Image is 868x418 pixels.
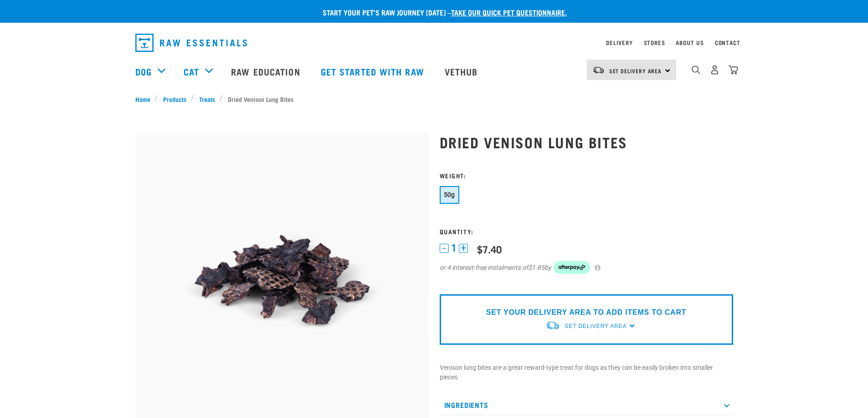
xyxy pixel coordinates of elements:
[565,323,627,329] span: Set Delivery Area
[135,94,733,104] nav: breadcrumbs
[135,94,155,104] a: Home
[528,263,544,272] span: $1.85
[440,363,733,382] p: Venison lung bites are a great reward-type treat for dogs as they can be easily broken into small...
[440,395,733,415] p: Ingredients
[644,41,665,44] a: Stores
[440,244,449,253] button: -
[444,191,455,198] span: 50g
[459,244,468,253] button: +
[710,65,719,75] img: user.png
[128,30,740,55] nav: dropdown navigation
[135,65,152,78] a: Dog
[692,65,700,74] img: home-icon-1@2x.png
[184,65,199,78] a: Cat
[158,94,191,104] a: Products
[440,261,733,274] div: or 4 interest-free instalments of by
[436,53,489,90] a: Vethub
[440,172,733,179] h3: Weight:
[477,243,502,255] div: $7.40
[554,261,590,274] img: Afterpay
[486,307,686,318] p: SET YOUR DELIVERY AREA TO ADD ITEMS TO CART
[592,66,605,74] img: van-moving.png
[729,65,738,75] img: home-icon@2x.png
[135,34,247,52] img: Raw Essentials Logo
[312,53,436,90] a: Get started with Raw
[451,10,567,14] a: take our quick pet questionnaire.
[676,41,704,44] a: About Us
[609,69,662,72] span: Set Delivery Area
[545,321,560,330] img: van-moving.png
[440,228,733,235] h3: Quantity:
[222,53,311,90] a: Raw Education
[440,186,459,204] button: 50g
[440,134,733,150] h1: Dried Venison Lung Bites
[194,94,220,104] a: Treats
[451,243,457,253] span: 1
[715,41,740,44] a: Contact
[606,41,632,44] a: Delivery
